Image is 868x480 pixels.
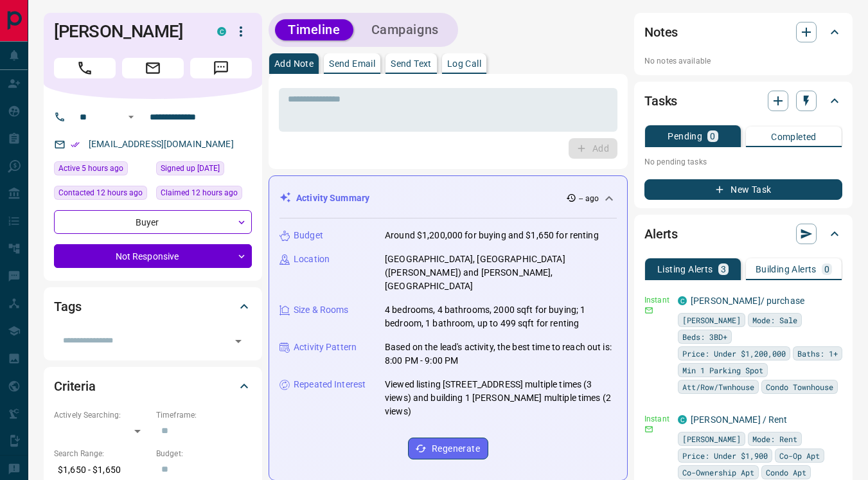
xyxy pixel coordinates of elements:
[294,303,349,317] p: Size & Rooms
[644,306,653,315] svg: Email
[274,59,314,68] p: Add Note
[58,162,123,175] span: Active 5 hours ago
[752,314,797,326] span: Mode: Sale
[54,186,150,204] div: Sat Sep 13 2025
[797,347,838,360] span: Baths: 1+
[721,265,726,274] p: 3
[644,152,842,172] p: No pending tasks
[391,59,432,68] p: Send Text
[644,179,842,200] button: New Task
[54,376,96,396] h2: Criteria
[122,58,184,78] span: Email
[385,303,617,330] p: 4 bedrooms, 4 bathrooms, 2000 sqft for buying; 1 bedroom, 1 bathroom, up to 499 sqft for renting
[447,59,481,68] p: Log Call
[54,58,116,78] span: Call
[771,132,817,141] p: Completed
[89,139,234,149] a: [EMAIL_ADDRESS][DOMAIN_NAME]
[682,330,727,343] span: Beds: 3BD+
[294,253,330,266] p: Location
[657,265,713,274] p: Listing Alerts
[579,193,599,204] p: -- ago
[54,296,81,317] h2: Tags
[644,91,677,111] h2: Tasks
[294,341,357,354] p: Activity Pattern
[644,22,678,42] h2: Notes
[682,466,754,479] span: Co-Ownership Apt
[644,55,842,67] p: No notes available
[190,58,252,78] span: Message
[766,466,806,479] span: Condo Apt
[756,265,817,274] p: Building Alerts
[752,432,797,445] span: Mode: Rent
[644,425,653,434] svg: Email
[385,229,599,242] p: Around $1,200,000 for buying and $1,650 for renting
[294,229,323,242] p: Budget
[682,364,763,377] span: Min 1 Parking Spot
[329,59,375,68] p: Send Email
[644,224,678,244] h2: Alerts
[156,409,252,421] p: Timeframe:
[294,378,366,391] p: Repeated Interest
[644,294,670,306] p: Instant
[682,314,741,326] span: [PERSON_NAME]
[296,191,369,205] p: Activity Summary
[644,218,842,249] div: Alerts
[678,415,687,424] div: condos.ca
[54,371,252,402] div: Criteria
[161,186,238,199] span: Claimed 12 hours ago
[385,378,617,418] p: Viewed listing [STREET_ADDRESS] multiple times (3 views) and building 1 [PERSON_NAME] multiple ti...
[217,27,226,36] div: condos.ca
[779,449,820,462] span: Co-Op Apt
[766,380,833,393] span: Condo Townhouse
[682,432,741,445] span: [PERSON_NAME]
[58,186,143,199] span: Contacted 12 hours ago
[156,448,252,459] p: Budget:
[54,409,150,421] p: Actively Searching:
[644,17,842,48] div: Notes
[275,19,353,40] button: Timeline
[54,244,252,268] div: Not Responsive
[156,186,252,204] div: Sat Sep 13 2025
[408,438,488,459] button: Regenerate
[385,341,617,368] p: Based on the lead's activity, the best time to reach out is: 8:00 PM - 9:00 PM
[682,380,754,393] span: Att/Row/Twnhouse
[279,186,617,210] div: Activity Summary-- ago
[385,253,617,293] p: [GEOGRAPHIC_DATA], [GEOGRAPHIC_DATA] ([PERSON_NAME]) and [PERSON_NAME], [GEOGRAPHIC_DATA]
[123,109,139,125] button: Open
[678,296,687,305] div: condos.ca
[54,161,150,179] div: Sat Sep 13 2025
[54,291,252,322] div: Tags
[229,332,247,350] button: Open
[682,449,768,462] span: Price: Under $1,900
[156,161,252,179] div: Mon Mar 13 2023
[668,132,702,141] p: Pending
[691,414,788,425] a: [PERSON_NAME] / Rent
[691,296,804,306] a: [PERSON_NAME]/ purchase
[710,132,715,141] p: 0
[54,448,150,459] p: Search Range:
[682,347,786,360] span: Price: Under $1,200,000
[71,140,80,149] svg: Email Verified
[161,162,220,175] span: Signed up [DATE]
[644,413,670,425] p: Instant
[359,19,452,40] button: Campaigns
[54,210,252,234] div: Buyer
[644,85,842,116] div: Tasks
[54,21,198,42] h1: [PERSON_NAME]
[824,265,829,274] p: 0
